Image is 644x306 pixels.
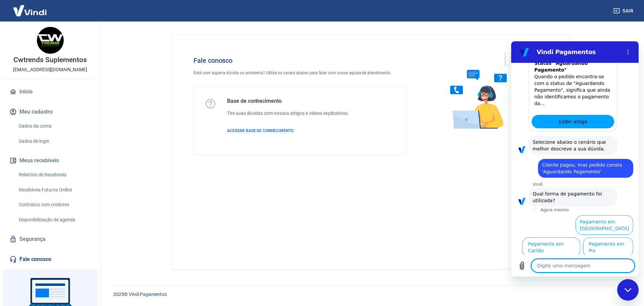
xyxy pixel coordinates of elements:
[8,232,92,247] a: Segurança
[16,183,92,197] a: Recebíveis Futuros Online
[113,291,628,298] p: 2025 ©
[16,119,92,133] a: Dados da conta
[16,168,92,182] a: Relatório de Recebíveis
[16,213,92,227] a: Disponibilização de agenda
[13,56,87,63] p: Cwtrends Suplementos
[8,0,52,21] img: Vindi
[437,46,539,135] img: Fale conosco
[37,27,64,54] img: a2c42fed-8514-43b8-a0c9-708a19558cb2.jpeg
[617,279,639,301] iframe: Botão para abrir a janela de mensagens, conversa em andamento
[194,56,406,64] h4: Fale conosco
[227,110,349,117] h6: Tire suas dúvidas com nossos artigos e vídeos explicativos.
[194,70,406,76] p: Está com alguma dúvida ou problema? Utilize os canais abaixo para falar com nossa equipe de atend...
[13,66,87,73] p: [EMAIL_ADDRESS][DOMAIN_NAME]
[129,292,167,297] a: Vindi Pagamentos
[16,198,92,212] a: Contratos com credores
[227,98,349,104] h5: Base de conhecimento
[8,84,92,99] a: Início
[8,252,92,267] a: Fale conosco
[16,134,92,148] a: Dados de login
[8,104,92,119] button: Meu cadastro
[8,153,92,168] button: Meus recebíveis
[612,5,636,17] button: Sair
[227,128,349,134] a: ACESSAR BASE DE CONHECIMENTO
[227,128,293,133] span: ACESSAR BASE DE CONHECIMENTO
[511,41,639,276] iframe: Janela de mensagens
